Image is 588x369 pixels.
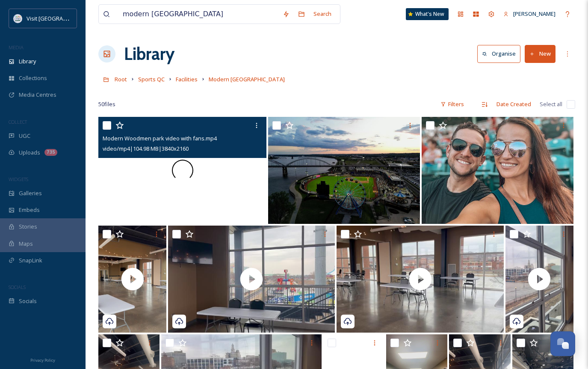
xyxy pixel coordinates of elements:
[209,74,285,84] a: Modern [GEOGRAPHIC_DATA]
[30,357,55,363] span: Privacy Policy
[19,74,47,82] span: Collections
[19,149,40,157] span: Uploads
[98,226,166,333] img: thumbnail
[19,206,40,214] span: Embeds
[168,226,335,333] img: thumbnail
[477,45,520,62] button: Organise
[176,74,198,84] a: Facilities
[9,44,24,51] span: MEDIA
[9,119,27,125] span: COLLECT
[124,41,174,67] a: Library
[309,6,336,22] div: Search
[540,100,562,108] span: Select all
[14,14,22,23] img: QCCVB_VISIT_vert_logo_4c_tagline_122019.svg
[115,74,127,84] a: Root
[103,134,217,142] span: Modern Woodmen park video with fans.mp4
[436,96,468,113] div: Filters
[30,354,55,365] a: Privacy Policy
[406,8,449,20] a: What's New
[9,176,28,182] span: WIDGETS
[138,75,165,83] span: Sports QC
[118,5,278,24] input: Search your library
[115,75,127,83] span: Root
[19,223,37,231] span: Stories
[98,100,115,108] span: 50 file s
[19,297,37,305] span: Socials
[505,226,573,333] img: thumbnail
[9,284,26,290] span: SOCIALS
[19,256,42,265] span: SnapLink
[19,91,56,99] span: Media Centres
[477,45,525,62] a: Organise
[176,75,198,83] span: Facilities
[492,96,535,113] div: Date Created
[209,75,285,83] span: Modern [GEOGRAPHIC_DATA]
[525,45,555,62] button: New
[19,132,30,140] span: UGC
[268,117,420,224] img: Modern Woodmen Park with fans.jpg
[27,14,93,22] span: Visit [GEOGRAPHIC_DATA]
[513,10,555,18] span: [PERSON_NAME]
[138,74,165,84] a: Sports QC
[103,145,189,152] span: video/mp4 | 104.98 MB | 3840 x 2160
[19,189,42,197] span: Galleries
[19,240,33,248] span: Maps
[422,117,573,224] img: Modern Woodmen Park (1).jpg
[337,226,503,333] img: thumbnail
[44,149,57,156] div: 735
[550,331,575,356] button: Open Chat
[499,6,560,22] a: [PERSON_NAME]
[19,57,36,65] span: Library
